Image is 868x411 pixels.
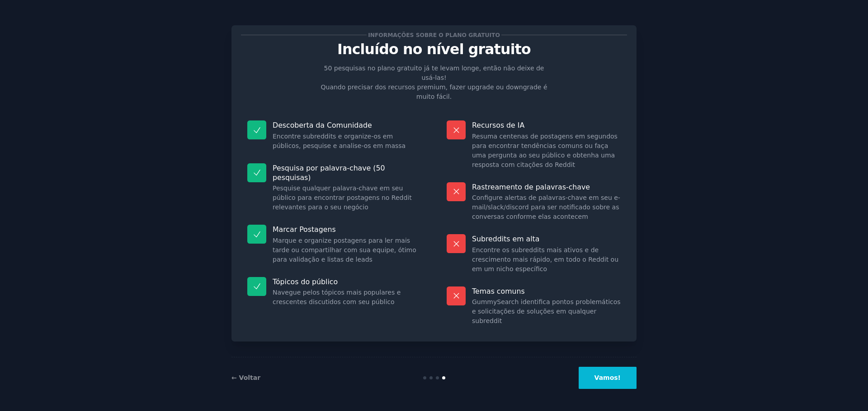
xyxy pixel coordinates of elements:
font: GummySearch identifica pontos problemáticos e solicitações de soluções em qualquer subreddit [472,298,621,324]
font: Configure alertas de palavras-chave em seu e-mail/slack/discord para ser notificado sobre as conv... [472,194,620,220]
font: Descoberta da Comunidade [273,121,372,129]
font: Marcar Postagens [273,225,336,234]
font: Resuma centenas de postagens em segundos para encontrar tendências comuns ou faça uma pergunta ao... [472,133,618,168]
font: Encontre subreddits e organize-os em públicos, pesquise e analise-os em massa [273,133,406,149]
font: Incluído no nível gratuito [337,41,531,57]
font: Vamos! [594,374,621,381]
font: Rastreamento de palavras-chave [472,183,590,191]
font: Quando precisar dos recursos premium, fazer upgrade ou downgrade é muito fácil. [321,83,547,100]
font: Encontre os subreddits mais ativos e de crescimento mais rápido, em todo o Reddit ou em um nicho ... [472,246,618,272]
font: Temas comuns [472,287,525,296]
font: Subreddits em alta [472,235,539,243]
font: 50 pesquisas no plano gratuito já te levam longe, então não deixe de usá-las! [324,65,544,81]
font: Tópicos do público [273,277,338,286]
font: Navegue pelos tópicos mais populares e crescentes discutidos com seu público [273,289,401,305]
font: Pesquisa por palavra-chave (50 pesquisas) [273,164,385,182]
font: Informações sobre o plano gratuito [368,32,500,38]
font: Pesquise qualquer palavra-chave em seu público para encontrar postagens no Reddit relevantes para... [273,185,412,211]
font: Recursos de IA [472,121,524,129]
a: ← Voltar [231,374,260,381]
button: Vamos! [579,367,637,389]
font: Marque e organize postagens para ler mais tarde ou compartilhar com sua equipe, ótimo para valida... [273,237,416,263]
